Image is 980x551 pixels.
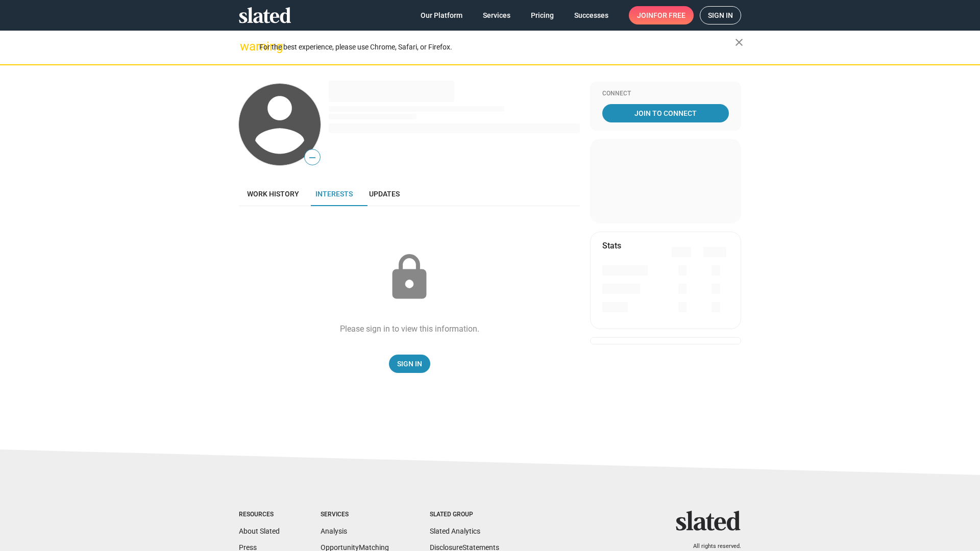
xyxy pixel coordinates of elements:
[321,527,347,535] a: Analysis
[708,7,733,24] span: Sign in
[602,90,729,98] div: Connect
[369,190,400,198] span: Updates
[397,355,422,373] span: Sign In
[475,6,519,24] a: Services
[239,527,280,535] a: About Slated
[305,151,320,164] span: —
[531,6,554,24] span: Pricing
[629,6,694,24] a: Joinfor free
[321,511,389,519] div: Services
[637,6,685,24] span: Join
[604,104,727,122] span: Join To Connect
[523,6,562,24] a: Pricing
[384,252,435,303] mat-icon: lock
[240,40,252,53] mat-icon: warning
[602,240,621,251] mat-card-title: Stats
[421,6,462,24] span: Our Platform
[239,182,307,206] a: Work history
[389,355,430,373] a: Sign In
[247,190,299,198] span: Work history
[361,182,408,206] a: Updates
[483,6,510,24] span: Services
[239,511,280,519] div: Resources
[700,6,741,24] a: Sign in
[340,323,479,334] div: Please sign in to view this information.
[602,104,729,122] a: Join To Connect
[430,527,480,535] a: Slated Analytics
[307,182,361,206] a: Interests
[653,6,685,24] span: for free
[566,6,617,24] a: Successes
[733,36,745,48] mat-icon: close
[430,511,499,519] div: Slated Group
[412,6,471,24] a: Our Platform
[574,6,608,24] span: Successes
[315,190,353,198] span: Interests
[259,40,735,54] div: For the best experience, please use Chrome, Safari, or Firefox.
